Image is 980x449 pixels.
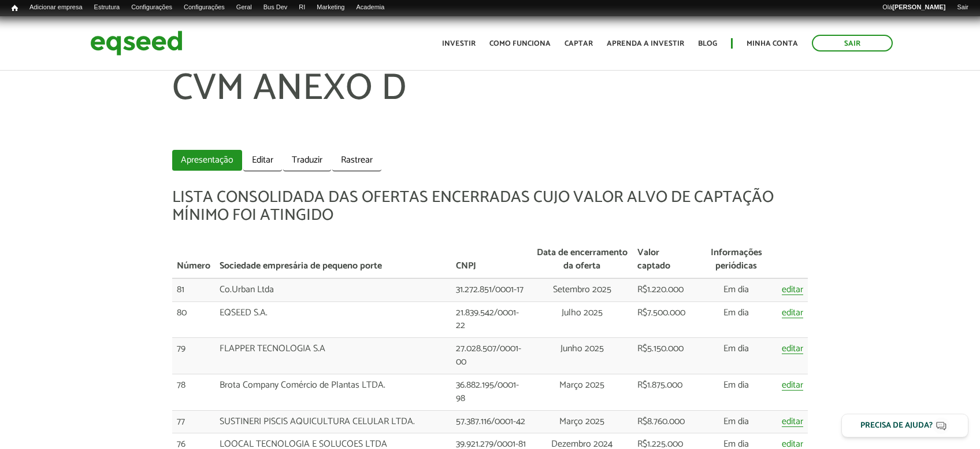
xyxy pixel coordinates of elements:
[565,40,593,47] a: Captar
[633,338,695,374] td: R$5.150.000
[698,40,717,47] a: Blog
[695,242,777,278] th: Informações periódicas
[90,28,183,58] img: EqSeed
[451,242,531,278] th: CNPJ
[633,301,695,338] td: R$7.500.000
[172,242,215,278] th: Número
[178,3,231,12] a: Configurações
[283,150,331,171] a: Traduzir
[747,40,798,47] a: Minha conta
[172,278,215,301] td: 81
[172,338,215,374] td: 79
[812,35,893,51] a: Sair
[782,417,803,427] a: editar
[88,3,126,12] a: Estrutura
[172,410,215,433] td: 77
[451,301,531,338] td: 21.839.542/0001-22
[231,3,258,12] a: Geral
[172,69,808,144] h1: CVM ANEXO D
[553,282,611,297] span: Setembro 2025
[451,374,531,410] td: 36.882.195/0001-98
[782,285,803,295] a: editar
[215,374,451,410] td: Brota Company Comércio de Plantas LTDA.
[607,40,684,47] a: Aprenda a investir
[489,40,551,47] a: Como funciona
[559,377,604,393] span: Março 2025
[695,410,777,433] td: Em dia
[951,3,974,12] a: Sair
[12,4,18,12] span: Início
[332,150,381,171] a: Rastrear
[215,338,451,374] td: FLAPPER TECNOLOGIA S.A
[6,3,24,14] a: Início
[451,278,531,301] td: 31.272.851/0001-17
[695,301,777,338] td: Em dia
[350,3,390,12] a: Academia
[172,189,808,225] h5: LISTA CONSOLIDADA DAS OFERTAS ENCERRADAS CUJO VALOR ALVO DE CAPTAÇÃO MÍNIMO FOI ATINGIDO
[695,374,777,410] td: Em dia
[451,338,531,374] td: 27.028.507/0001-00
[172,374,215,410] td: 78
[172,150,242,171] a: Apresentação
[633,374,695,410] td: R$1.875.000
[258,3,294,12] a: Bus Dev
[215,301,451,338] td: EQSEED S.A.
[559,414,604,429] span: Março 2025
[695,338,777,374] td: Em dia
[633,278,695,301] td: R$1.220.000
[695,278,777,301] td: Em dia
[633,242,695,278] th: Valor captado
[293,3,311,12] a: RI
[531,242,633,278] th: Data de encerramento da oferta
[125,3,178,12] a: Configurações
[782,308,803,318] a: editar
[311,3,350,12] a: Marketing
[892,3,945,10] strong: [PERSON_NAME]
[560,341,604,356] span: Junho 2025
[633,410,695,433] td: R$8.760.000
[172,301,215,338] td: 80
[451,410,531,433] td: 57.387.116/0001-42
[215,242,451,278] th: Sociedade empresária de pequeno porte
[782,344,803,354] a: editar
[24,3,88,12] a: Adicionar empresa
[442,40,476,47] a: Investir
[877,3,951,12] a: Olá[PERSON_NAME]
[215,278,451,301] td: Co.Urban Ltda
[562,305,603,321] span: Julho 2025
[782,381,803,391] a: editar
[215,410,451,433] td: SUSTINERI PISCIS AQUICULTURA CELULAR LTDA.
[243,150,282,171] a: Editar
